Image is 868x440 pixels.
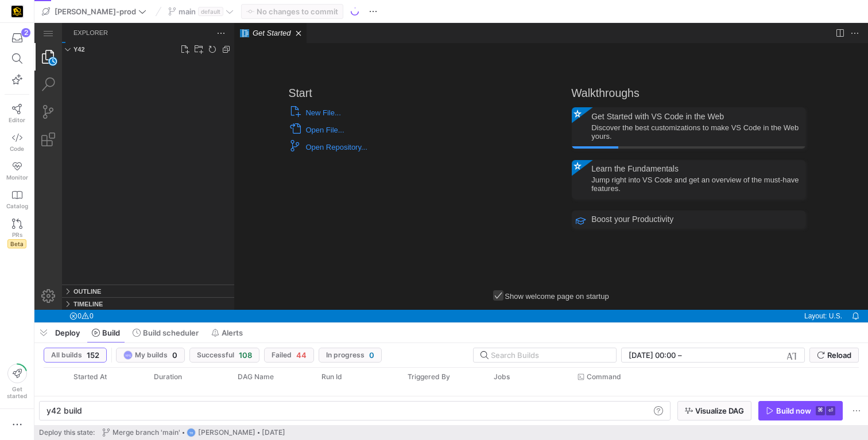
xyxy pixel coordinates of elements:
div: Folders Section [28,20,200,33]
h3: Learn the Fundamentals [557,141,644,150]
span: PROD [238,387,257,414]
span: 108 [239,351,252,360]
a: More Actions... [814,4,827,17]
a: Editor [5,99,29,128]
a: Get Started [218,6,256,14]
a: Collapse Folders in Explorer [186,21,197,32]
a: New Folder... [158,21,170,32]
span: Successful [197,351,234,359]
span: My builds [135,351,168,359]
button: Visualize DAG [677,401,751,420]
button: Alerts [206,323,248,342]
div: Build now [776,406,811,415]
h3: Outline [39,262,67,275]
a: New File... [145,21,156,32]
button: Build scheduler [127,323,204,342]
a: Split Editor Right (⌘\) [⌥] Split Editor Down [799,4,812,17]
ul: / actions [145,21,200,32]
a: Catalog [5,185,29,214]
button: YPSMy builds0 [116,348,185,363]
span: Get started [7,386,27,399]
span: y42 build [46,406,82,415]
ul: Tab actions [256,5,272,16]
label: Show welcome page on startup [470,267,574,280]
span: New File... [271,85,306,94]
div: When checked, this page will be shown on startup. [459,267,469,278]
kbd: ⏎ [826,406,835,415]
span: Beta [7,239,26,248]
button: Reload [809,348,859,363]
button: Failed44 [264,348,314,363]
button: Successful108 [189,348,259,363]
div: 2 [21,28,30,37]
h3: Get Started with VS Code in the Web [557,89,689,98]
span: [PERSON_NAME] [198,429,255,437]
h3: Timeline [39,275,68,287]
span: Started At [73,373,107,381]
a: https://storage.googleapis.com/y42-prod-data-exchange/images/uAsz27BndGEK0hZWDFeOjoxA7jCwgK9jE472... [5,2,29,21]
span: In progress [326,351,365,359]
button: Get Started with VS Code in the WebDiscover the best customizations to make VS Code in the Web yo... [537,84,770,125]
div: Layout: U.S. [765,287,812,299]
span: Code [10,145,24,152]
div: Outline Section [28,262,200,274]
span: 0 [172,351,177,360]
button: All builds152 [44,348,107,363]
button: Getstarted [5,359,29,404]
span: – [678,351,682,360]
button: Learn the FundamentalsJump right into VS Code and get an overview of the must-have features. [537,137,770,176]
span: Merge branch 'main' [113,429,180,437]
span: All builds [51,351,82,359]
img: https://storage.googleapis.com/y42-prod-data-exchange/images/uAsz27BndGEK0hZWDFeOjoxA7jCwgK9jE472... [11,6,23,17]
button: 2 [5,28,29,48]
span: DAG Name [238,373,274,381]
div: Overview of how to get up to speed with your editor. [200,20,834,287]
a: Code [5,128,29,157]
a: Close (⌘W) [258,5,270,16]
button: Merge branch 'main'TH[PERSON_NAME][DATE] [99,425,288,440]
a: No Problems [32,287,61,299]
button: Open Repository... [255,115,332,129]
span: 152 [87,351,99,360]
button: Open File... [255,98,309,111]
div: 1 of 5 steps complete [537,123,584,126]
button: In progress0 [319,348,382,363]
span: Editor [9,116,25,123]
a: Refresh Explorer [172,21,184,32]
button: Build [87,323,125,342]
a: Notifications [814,287,828,299]
span: Open File... [271,103,309,111]
button: New File... [255,81,306,94]
h2: Start [254,64,496,77]
input: Search Builds [491,351,607,360]
span: PRs [12,231,22,238]
span: Build scheduler [143,328,199,337]
a: Monitor [5,157,29,185]
input: Start datetime [629,351,676,360]
div: b878f4b3-9f08-4289-b578-58768b546b7b [315,387,401,414]
a: Layout: U.S. [767,287,811,299]
button: [PERSON_NAME]-prod [39,4,149,19]
h3: Boost your Productivity [557,192,639,201]
span: [PERSON_NAME]-prod [55,7,136,16]
span: Duration [154,373,182,381]
div: Timeline Section [28,274,200,287]
a: Views and More Actions... [180,4,193,17]
input: End datetime [684,351,759,360]
span: Run Id [321,373,342,381]
span: 44 [296,351,307,360]
span: Monitor [6,174,28,181]
div: Jump right into VS Code and get an overview of the must-have features. [557,153,767,170]
button: Boost your Productivity [537,188,770,205]
span: Triggered By [408,373,450,381]
span: [DATE] [262,429,285,437]
span: Visualize DAG [695,406,744,415]
span: Failed [272,351,292,359]
div: Discover the best customizations to make VS Code in the Web yours. [557,100,767,118]
h3: Explorer Section: y42 [39,20,51,33]
span: Catalog [6,203,28,209]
